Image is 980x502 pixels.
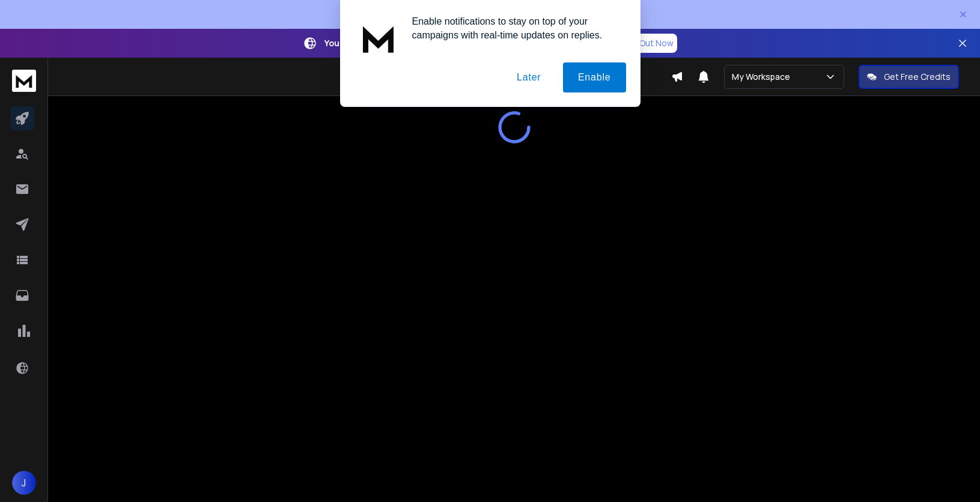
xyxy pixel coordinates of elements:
button: J [12,471,36,495]
button: Enable [563,62,626,92]
div: Enable notifications to stay on top of your campaigns with real-time updates on replies. [403,14,626,42]
img: notification icon [355,14,403,62]
button: Later [502,62,556,92]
